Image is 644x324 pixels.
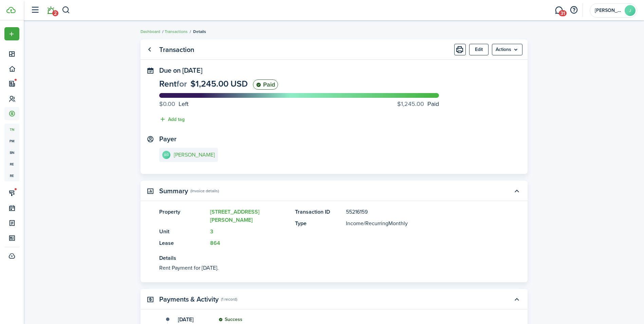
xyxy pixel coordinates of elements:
progress-caption-label: Paid [397,100,439,109]
button: Toggle accordion [511,293,522,305]
button: Print [454,44,466,55]
e-details-info-title: [PERSON_NAME] [174,152,215,158]
span: Income [346,219,364,227]
span: Jennifer [595,8,622,13]
button: Search [62,4,70,16]
a: pm [4,135,19,147]
progress-caption-label-value: $0.00 [159,100,175,109]
panel-main-title: Type [295,219,343,228]
avatar-text: J [625,5,636,16]
button: Edit [469,44,489,55]
a: [STREET_ADDRESS][PERSON_NAME] [210,208,259,224]
progress-caption-label: Left [159,100,188,109]
span: 2 [52,10,58,16]
span: Rent [159,77,177,90]
transaction-details-activity-item-date: [DATE] [178,317,212,322]
panel-main-title: Payer [159,135,177,143]
panel-main-subtitle: (1 record) [221,296,237,302]
panel-main-title: Transaction [159,46,194,54]
panel-main-title: Details [159,254,489,262]
a: tn [4,124,19,135]
a: Transactions [165,29,188,35]
button: Add tag [159,115,185,123]
a: Notifications [44,2,57,19]
span: Details [193,29,206,35]
button: Open resource center [568,4,579,16]
a: re [4,158,19,170]
span: Recurring Monthly [365,219,408,227]
a: Messaging [552,2,565,19]
status: Paid [253,79,278,90]
panel-main-description: Rent Payment for [DATE]. [159,264,489,272]
panel-main-title: Lease [159,239,207,247]
a: bn [4,147,19,158]
panel-main-body: Toggle accordion [141,208,528,282]
panel-main-subtitle: (Invoice details) [190,188,219,194]
a: 3 [210,228,213,235]
span: $1,245.00 USD [190,77,248,90]
button: Open menu [4,27,19,40]
menu-btn: Actions [492,44,522,55]
button: Open menu [492,44,522,55]
a: 864 [210,239,220,247]
panel-main-description: 55216159 [346,208,489,216]
avatar-text: AG [162,151,170,159]
panel-main-title: Summary [159,187,188,195]
a: AG[PERSON_NAME] [159,148,218,162]
panel-main-description: / [346,219,489,228]
img: TenantCloud [6,7,16,13]
panel-main-title: Transaction ID [295,208,343,216]
progress-caption-label-value: $1,245.00 [397,100,424,109]
panel-main-title: Property [159,208,207,224]
status: Success [219,317,242,322]
span: Due on [DATE] [159,65,202,75]
button: Open sidebar [29,4,41,17]
a: re [4,170,19,181]
a: Dashboard [141,29,160,35]
span: for [177,77,187,90]
a: Go back [144,44,155,55]
panel-main-title: Payments & Activity [159,295,219,303]
panel-main-title: Unit [159,228,207,236]
button: Toggle accordion [511,185,522,197]
span: 31 [559,10,567,16]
